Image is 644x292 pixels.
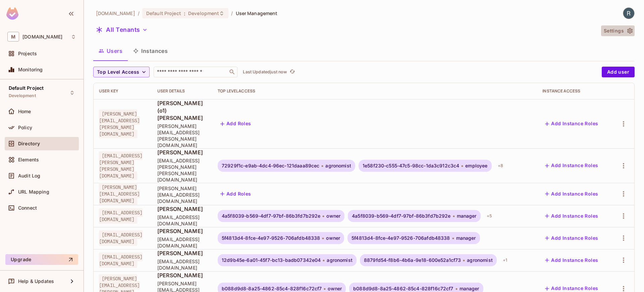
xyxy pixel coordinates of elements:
div: + 1 [500,255,510,266]
span: employee [465,163,487,168]
span: [EMAIL_ADDRESS][PERSON_NAME][PERSON_NAME][DOMAIN_NAME] [99,151,143,180]
span: 4a5f8039-b569-4df7-97bf-86b3fd7b292e [352,213,450,219]
span: Default Project [9,85,44,91]
li: / [138,10,140,16]
span: Directory [18,141,40,146]
span: Top Level Access [97,68,139,76]
span: owner [326,213,340,219]
span: Policy [18,125,32,130]
span: Monitoring [18,67,43,72]
div: Top Level Access [218,88,532,94]
span: URL Mapping [18,189,49,195]
div: + 5 [484,211,495,221]
span: refresh [289,69,295,75]
span: [EMAIL_ADDRESS][DOMAIN_NAME] [157,236,207,249]
span: 8879fd54-f8b6-4b6a-9e18-600e52a1cf73 [364,258,461,263]
span: Development [9,93,36,98]
li: / [231,10,233,16]
span: [PERSON_NAME] (o1) [PERSON_NAME] [157,99,207,122]
span: [PERSON_NAME] [157,272,207,279]
button: Add Instance Roles [542,160,601,171]
span: [PERSON_NAME] [157,227,207,235]
button: Add user [602,67,635,77]
button: Top Level Access [93,67,150,77]
span: Elements [18,157,39,162]
span: [PERSON_NAME][EMAIL_ADDRESS][PERSON_NAME][DOMAIN_NAME] [157,123,207,148]
span: Home [18,109,31,114]
span: agronomist [325,163,351,168]
span: [EMAIL_ADDRESS][DOMAIN_NAME] [99,208,143,224]
span: Default Project [146,10,181,16]
button: Add Instance Roles [542,189,601,199]
span: [EMAIL_ADDRESS][DOMAIN_NAME] [157,214,207,227]
img: SReyMgAAAABJRU5ErkJggg== [6,7,18,20]
span: [PERSON_NAME][EMAIL_ADDRESS][PERSON_NAME][DOMAIN_NAME] [99,109,140,138]
span: [EMAIL_ADDRESS][DOMAIN_NAME] [157,258,207,271]
span: 1e58f230-c555-47c5-98cc-1da3c912c3c4 [363,163,459,168]
span: owner [326,235,340,241]
span: 72929f1c-e9ab-4dc4-96ec-121daaa89cec [222,163,319,168]
button: Settings [601,25,635,36]
div: User Details [157,88,207,94]
span: [PERSON_NAME][EMAIL_ADDRESS][DOMAIN_NAME] [157,185,207,204]
span: [EMAIL_ADDRESS][PERSON_NAME][PERSON_NAME][DOMAIN_NAME] [157,157,207,183]
span: [PERSON_NAME] [157,205,207,213]
span: [EMAIL_ADDRESS][DOMAIN_NAME] [99,230,143,246]
button: Add Instance Roles [542,255,601,266]
button: refresh [288,68,296,76]
span: agronomist [327,258,353,263]
button: Add Roles [218,189,254,199]
img: Robin Simard [623,8,634,19]
button: Add Roles [218,119,254,129]
p: Last Updated just now [243,69,287,75]
button: Upgrade [5,254,78,265]
span: b088d9d8-8a25-4862-85c4-828f16c72cf7 [222,286,322,291]
span: Workspace: msfourrager.com [22,34,62,40]
span: b088d9d8-8a25-4862-85c4-828f16c72cf7 [353,286,453,291]
span: Help & Updates [18,279,54,284]
span: Development [188,10,219,16]
button: All Tenants [93,24,150,35]
span: 5f4813d4-8fce-4e97-9526-706afdb48338 [222,235,320,241]
span: manager [457,213,477,219]
span: 5f4813d4-8fce-4e97-9526-706afdb48338 [352,235,450,241]
button: Add Instance Roles [542,211,601,221]
div: + 8 [495,160,506,171]
span: owner [328,286,342,291]
span: manager [460,286,479,291]
span: Audit Log [18,173,40,178]
button: Users [93,43,128,59]
span: manager [456,235,476,241]
span: [PERSON_NAME] [157,149,207,156]
span: agronomist [467,258,493,263]
span: [PERSON_NAME] [157,249,207,257]
span: 12d9b45e-6a01-45f7-bc13-badb07342e04 [222,258,321,263]
button: Add Instance Roles [542,233,601,243]
div: Instance Access [542,88,606,94]
span: [PERSON_NAME][EMAIL_ADDRESS][DOMAIN_NAME] [99,183,140,205]
span: M [7,32,19,42]
span: Projects [18,51,37,56]
span: [EMAIL_ADDRESS][DOMAIN_NAME] [99,252,143,268]
span: 4a5f8039-b569-4df7-97bf-86b3fd7b292e [222,213,320,219]
span: Connect [18,205,37,211]
span: Click to refresh data [287,68,296,76]
button: Instances [128,43,173,59]
button: Add Instance Roles [542,119,601,129]
div: User Key [99,88,147,94]
span: User Management [236,10,278,16]
span: : [183,11,186,16]
span: the active workspace [96,10,135,16]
